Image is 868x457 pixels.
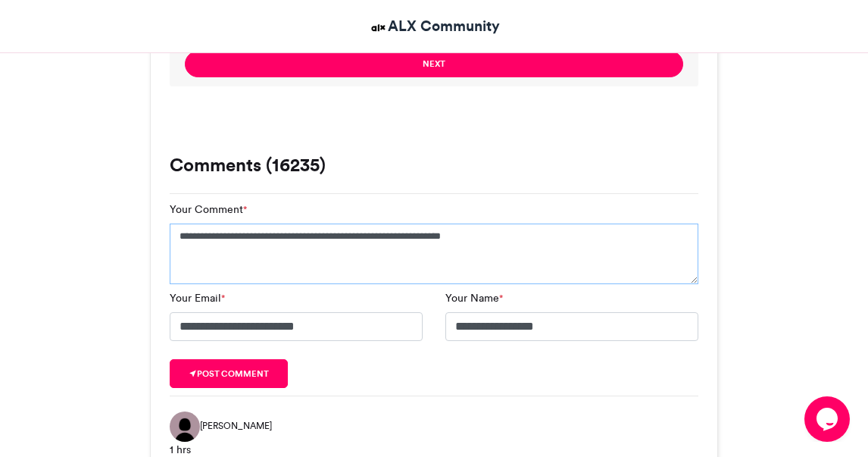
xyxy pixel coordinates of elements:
img: Frank [170,412,200,442]
iframe: chat widget [804,396,853,442]
label: Your Name [445,290,503,306]
h3: Comments (16235) [170,156,698,174]
img: ALX Community [369,18,388,37]
label: Your Comment [170,202,247,218]
button: Post comment [170,359,288,388]
button: Next [185,51,683,77]
label: Your Email [170,290,225,306]
span: [PERSON_NAME] [200,419,272,433]
a: ALX Community [369,15,500,37]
